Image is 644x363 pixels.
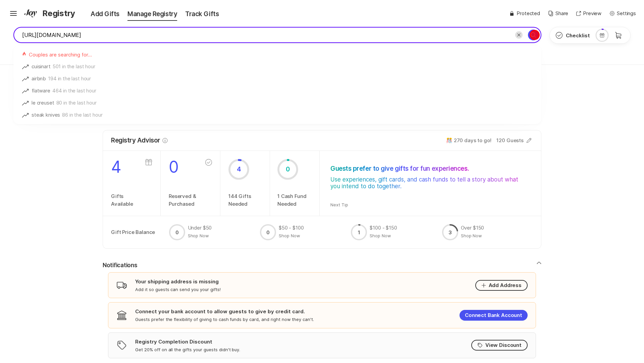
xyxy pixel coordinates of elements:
p: 0 [169,159,196,175]
p: Guests prefer the flexibility of giving to cash funds by card, and right now they can't. [135,316,314,322]
button: Preview [576,10,601,17]
p: Use experiences, gift cards, and cash funds to tell a story about what you intend to do together. [330,176,528,190]
p: 🎊 270 days to go! [446,137,491,145]
div: Manage Registry [123,9,181,19]
p: Protected [517,10,540,17]
p: 1 Cash Fund Needed [277,193,312,208]
p: Your shipping address is missing [135,278,219,285]
p: Reserved & Purchased [169,193,196,208]
p: Connect your bank account to allow guests to give by credit card. [135,308,305,315]
p: 80 in the last hour [56,99,97,107]
button: Next Tip [330,202,348,208]
button: Search for [528,30,539,40]
p: Settings [617,10,636,17]
p: Preview [583,10,601,17]
p: 86 in the last hour [62,111,102,119]
p: Add it so guests can send you your gifts! [135,286,221,292]
p: 0 [286,165,290,174]
button: Protected [509,10,540,17]
p: cuisinart [32,63,51,71]
p: 464 in the last hour [52,87,96,95]
p: Guests prefer to give gifts for fun experiences. [330,164,469,173]
p: Under $50 [188,224,212,232]
button: View Discount [471,340,528,351]
p: 194 in the last hour [48,75,91,83]
p: Couples are searching for… [29,51,92,58]
p: airbnb [32,75,46,83]
p: Registry Completion Discount [135,338,212,345]
div: Track Gifts [181,9,223,19]
p: 1 [358,229,360,236]
p: 120 Guests [496,137,524,145]
button: Shop Now [279,233,300,239]
button: Notifications [103,261,541,270]
button: Shop Now [370,233,391,239]
span: Registry [42,7,75,19]
p: Notifications [103,261,137,270]
p: 501 in the last hour [53,63,95,71]
button: Shop Now [188,233,209,239]
div: Add Gifts [77,9,123,19]
button: Checklist [550,27,595,43]
button: Clear search [515,31,523,39]
p: Gifts Available [111,193,133,208]
p: le creuset [32,99,54,107]
p: $100 - $150 [370,224,397,232]
button: Edit Guest Count [525,137,533,144]
button: Shop Now [461,233,482,239]
button: Connect Bank Account [460,310,528,321]
p: 3 [448,229,452,236]
p: Gift Price Balance [111,224,169,240]
input: Search brands, products, or paste a URL [13,27,541,43]
p: Registry Advisor [111,136,160,145]
button: Add Address [475,280,528,291]
p: Share [555,10,568,17]
button: Settings [609,10,636,17]
p: 144 Gifts Needed [228,193,262,208]
p: 0 [175,229,179,236]
p: 0 [266,229,270,236]
p: flatware [32,87,50,95]
p: steak knives [32,111,60,119]
p: Over $150 [461,224,484,232]
p: $50 - $100 [279,224,304,232]
button: Share [548,10,568,17]
p: 4 [237,165,241,174]
p: Get 20% off on all the gifts your guests didn't buy. [135,347,240,353]
p: 4 [111,159,133,175]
